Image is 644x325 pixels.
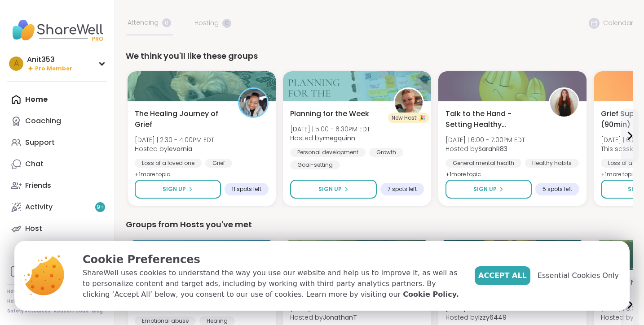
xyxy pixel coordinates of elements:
a: Chat [7,153,107,175]
a: Coaching [7,110,107,132]
span: Hosted by [446,313,525,322]
a: Support [7,132,107,153]
span: Sign Up [473,185,497,193]
a: Activity9+ [7,196,107,218]
span: 11 spots left [232,186,261,193]
span: Hosted by [135,144,214,153]
div: Coaching [25,116,61,126]
button: Sign Up [135,180,221,199]
span: [DATE] | 5:00 - 6:30PM EDT [290,125,370,134]
span: 9 + [97,204,104,211]
span: Talk to the Hand - Setting Healthy Boundaries [446,108,539,130]
img: ShareWell Nav Logo [7,14,107,46]
button: Accept All [475,266,530,285]
b: SarahR83 [478,144,507,153]
a: Redeem Code [54,308,88,314]
button: Sign Up [290,180,377,199]
span: [DATE] | 6:00 - 7:00PM EDT [446,135,525,144]
span: Hosted by [446,144,525,153]
span: A [14,58,19,69]
div: Activity [25,202,53,212]
span: 7 spots left [388,186,417,193]
div: Growth [369,148,403,157]
span: 5 spots left [543,186,572,193]
p: Cookie Preferences [83,251,460,268]
b: JonathanT [323,313,357,322]
div: Groups from Hosts you've met [126,218,633,231]
div: We think you'll like these groups [126,50,633,62]
div: Support [25,138,55,147]
div: Loss of a loved one [135,159,202,168]
span: The Healing Journey of Grief [135,108,228,130]
div: General mental health [446,159,521,168]
div: Friends [25,181,51,191]
span: Pro Member [35,65,72,73]
img: levornia [239,89,267,117]
div: Chat [25,159,44,169]
p: ShareWell uses cookies to understand the way you use our website and help us to improve it, as we... [83,268,460,300]
img: SarahR83 [550,89,578,117]
b: megquinn [323,134,355,143]
img: megquinn [395,89,423,117]
a: Host [7,218,107,239]
div: New Host! 🎉 [388,113,429,123]
a: Cookie Policy. [403,289,459,300]
b: levornia [168,144,192,153]
span: Hosted by [290,134,370,143]
div: Grief [205,159,232,168]
span: Hosted by [290,313,369,322]
span: Essential Cookies Only [538,270,619,281]
div: Anit353 [27,55,72,65]
div: Personal development [290,148,366,157]
div: Host [25,224,42,234]
a: Safety Resources [7,308,50,314]
button: Sign Up [446,180,532,199]
span: Planning for the Week [290,108,369,119]
a: Friends [7,175,107,196]
a: Blog [92,308,103,314]
div: Healthy habits [525,159,579,168]
span: Accept All [478,270,527,281]
div: Goal-setting [290,160,340,169]
span: Sign Up [318,185,342,193]
span: [DATE] | 2:30 - 4:00PM EDT [135,135,214,144]
b: Izzy6449 [478,313,507,322]
span: Sign Up [163,185,186,193]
